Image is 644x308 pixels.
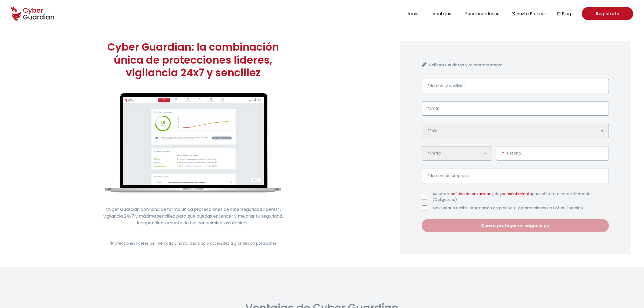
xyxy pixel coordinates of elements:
label: Me gustaría recibir información de producto y promociones de Cyber Guardian. [432,205,609,211]
button: Ventajas [431,10,453,17]
img: cyberguardian-home [105,93,281,193]
h1: Cyber Guardian: la combinación única de protecciones líderes, vigilancia 24x7 y sencillez [98,41,288,79]
button: Inicio [406,10,420,17]
input: Introduce un número de teléfono válido. [496,146,609,160]
a: consentimiento [502,191,532,196]
label: Acepto la y doy para el tratamiento informado. (Obligatorio) [432,191,609,202]
button: Funcionalidades [464,10,501,17]
a: Regístrate [582,7,633,20]
a: política de privacidad [451,191,491,196]
small: *Protecciones líderes del mercado y hasta ahora solo accesibles a grandes corporaciones [110,241,277,246]
a: Blog [562,10,571,17]
h4: Rellena tus datos y te contactamos: [429,62,609,68]
p: Cyber Guardian combina de forma única protecciones de ciberseguridad líderes*, vigilancia 24x7 y ... [98,206,288,226]
a: Hazte Partner [516,10,546,17]
button: Quiero proteger mi negocio ya [422,219,609,232]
